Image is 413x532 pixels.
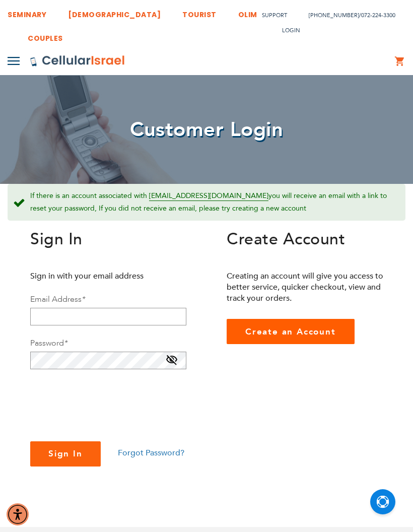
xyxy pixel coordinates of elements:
[299,8,395,23] li: /
[30,308,186,325] input: Email
[30,441,101,467] button: Sign In
[8,3,46,21] a: SEMINARY
[30,338,67,349] label: Password
[245,326,336,338] span: Create an Account
[282,27,300,34] span: Login
[68,3,161,21] a: [DEMOGRAPHIC_DATA]
[7,503,29,525] div: Accessibility Menu
[238,3,257,21] a: OLIM
[182,3,217,21] a: TOURIST
[227,319,355,344] a: Create an Account
[30,55,125,67] img: Cellular Israel Logo
[309,12,359,19] a: [PHONE_NUMBER]
[30,294,85,305] label: Email Address
[48,448,83,459] span: Sign In
[130,116,283,144] span: Customer Login
[262,12,287,19] a: Support
[361,12,395,19] a: 072-224-3300
[118,447,184,458] a: Forgot Password?
[8,184,405,221] div: If there is an account associated with you will receive an email with a link to reset your passwo...
[8,57,20,65] img: Toggle Menu
[30,228,83,250] span: Sign In
[30,271,186,282] p: Sign in with your email address
[30,381,183,421] iframe: reCAPTCHA
[28,26,63,45] a: COUPLES
[227,228,345,250] span: Create Account
[227,271,393,304] p: Creating an account will give you access to better service, quicker checkout, view and track your...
